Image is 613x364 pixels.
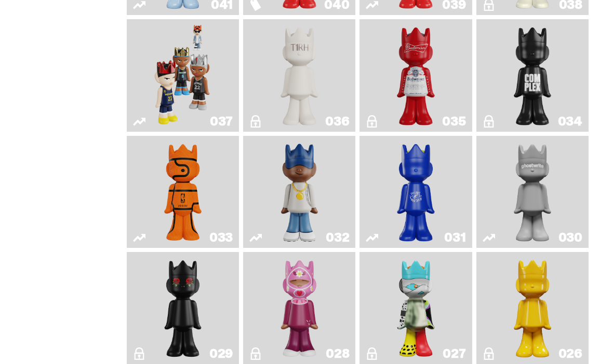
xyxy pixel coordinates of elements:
div: 034 [558,116,582,128]
img: Landon [161,257,205,360]
img: The1RoomButler [277,24,322,128]
img: Latte [387,141,445,244]
img: Complex [510,24,555,128]
div: 036 [325,116,349,128]
div: 032 [326,232,349,244]
div: 035 [442,116,465,128]
a: Schrödinger's ghost: New Dawn [483,257,582,360]
a: Game Face (2024) [133,24,233,128]
img: One [503,141,562,244]
div: 031 [444,232,465,244]
a: Landon [133,257,233,360]
div: 033 [209,232,233,244]
a: Grand Prix [249,257,349,360]
img: The King of ghosts [393,24,438,128]
div: 027 [443,348,465,360]
img: Grand Prix [277,257,322,360]
a: Complex [483,24,582,128]
a: The1RoomButler [249,24,349,128]
img: What The MSCHF [393,257,438,360]
a: Swingman [249,141,349,244]
a: Latte [366,141,465,244]
img: Game Ball [161,141,205,244]
div: 028 [326,348,349,360]
div: 037 [210,116,233,128]
div: 026 [558,348,582,360]
a: One [483,141,582,244]
div: 030 [558,232,582,244]
a: The King of ghosts [366,24,465,128]
a: What The MSCHF [366,257,465,360]
img: Schrödinger's ghost: New Dawn [503,257,562,360]
a: Game Ball [133,141,233,244]
img: Game Face (2024) [154,24,212,128]
div: 029 [209,348,233,360]
img: Swingman [270,141,328,244]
